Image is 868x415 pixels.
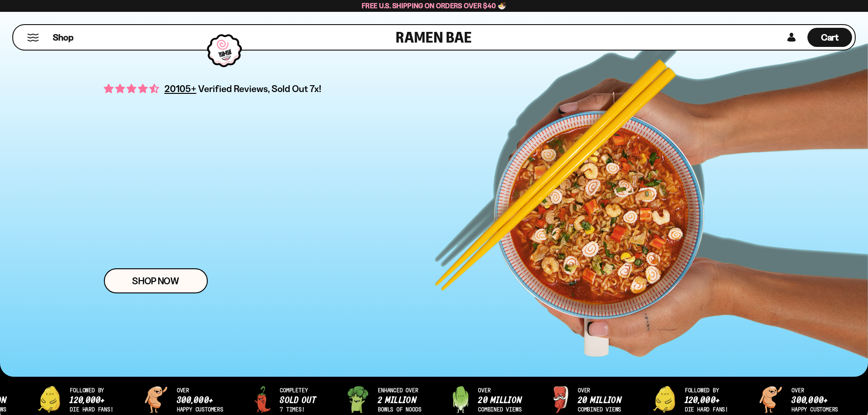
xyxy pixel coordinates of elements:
span: Shop Now [132,276,179,286]
a: Cart [807,25,852,50]
span: Shop [53,31,73,44]
a: Shop Now [104,268,208,293]
span: 20105+ [164,82,196,96]
button: Mobile Menu Trigger [27,34,39,41]
span: Free U.S. Shipping on Orders over $40 🍜 [362,1,506,10]
a: Shop [53,28,73,47]
span: Cart [821,32,839,43]
span: Verified Reviews, Sold Out 7x! [198,83,322,94]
